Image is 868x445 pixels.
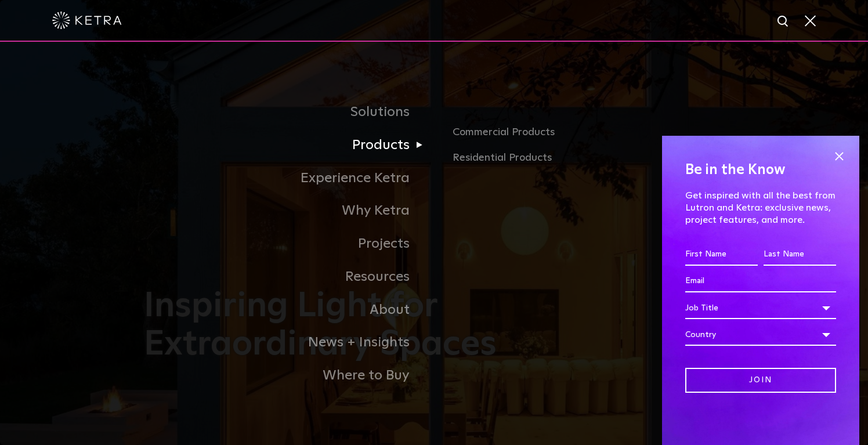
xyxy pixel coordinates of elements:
[685,297,836,319] div: Job Title
[453,124,724,150] a: Commercial Products
[685,190,836,226] p: Get inspired with all the best from Lutron and Ketra: exclusive news, project features, and more.
[144,162,434,195] a: Experience Ketra
[144,227,434,261] a: Projects
[685,270,836,292] input: Email
[685,324,836,346] div: Country
[144,326,434,359] a: News + Insights
[52,12,122,29] img: ketra-logo-2019-white
[685,244,758,266] input: First Name
[144,359,434,392] a: Where to Buy
[144,261,434,294] a: Resources
[764,244,836,266] input: Last Name
[144,96,724,392] div: Navigation Menu
[144,129,434,162] a: Products
[685,159,836,181] h4: Be in the Know
[453,150,724,167] a: Residential Products
[685,368,836,393] input: Join
[776,15,791,29] img: search icon
[144,294,434,327] a: About
[144,96,434,129] a: Solutions
[144,194,434,227] a: Why Ketra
